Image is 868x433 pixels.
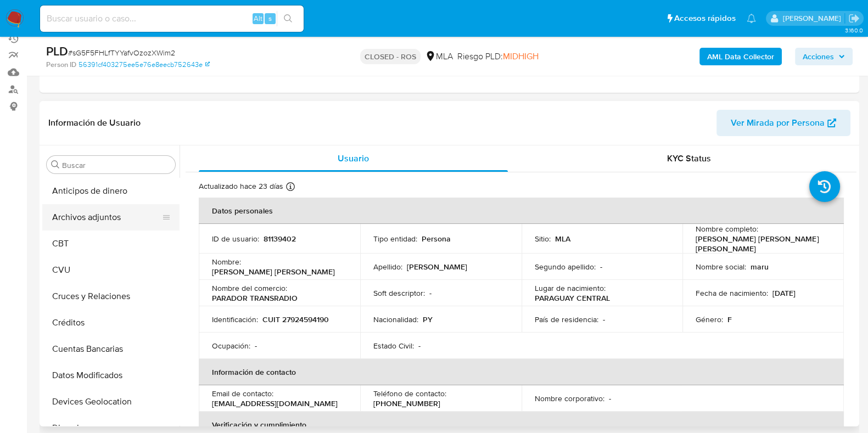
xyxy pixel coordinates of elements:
[407,262,467,272] p: [PERSON_NAME]
[254,13,262,24] span: Alt
[555,234,570,244] p: MLA
[212,389,273,398] p: Email de contacto :
[62,160,171,170] input: Buscar
[212,341,250,351] p: Ocupación :
[535,234,551,244] p: Sitio :
[373,398,440,408] p: [PHONE_NUMBER]
[707,48,774,65] b: AML Data Collector
[373,288,425,298] p: Soft descriptor :
[457,50,539,63] span: Riesgo PLD:
[535,314,598,324] p: País de residencia :
[535,293,610,303] p: PARAGUAY CENTRAL
[42,178,180,204] button: Anticipos de dinero
[42,204,171,230] button: Archivos adjuntos
[696,288,768,298] p: Fecha de nacimiento :
[79,60,210,70] a: 56391cf403275ee5e76e8eecb752643e
[360,49,421,64] p: CLOSED - ROS
[667,152,711,165] span: KYC Status
[268,13,272,24] span: s
[373,389,446,398] p: Teléfono de contacto :
[262,314,329,324] p: CUIT 27924594190
[199,181,283,192] p: Actualizado hace 23 días
[212,314,258,324] p: Identificación :
[212,398,338,408] p: [EMAIL_ADDRESS][DOMAIN_NAME]
[423,314,433,324] p: PY
[42,362,180,389] button: Datos Modificados
[68,47,175,58] span: # sG5F5FHLfTYYafvOzozXWim2
[373,262,402,272] p: Apellido :
[795,48,853,65] button: Acciones
[418,341,421,351] p: -
[772,288,796,298] p: [DATE]
[747,14,756,23] a: Notificaciones
[373,314,418,324] p: Nacionalidad :
[373,341,414,351] p: Estado Civil :
[844,26,863,35] span: 3.160.0
[42,310,180,336] button: Créditos
[535,283,606,293] p: Lugar de nacimiento :
[42,336,180,362] button: Cuentas Bancarias
[696,262,746,272] p: Nombre social :
[212,257,241,267] p: Nombre :
[212,293,298,303] p: PARADOR TRANSRADIO
[674,13,736,24] span: Accesos rápidos
[48,117,141,128] h1: Información de Usuario
[199,359,844,385] th: Información de contacto
[751,262,769,272] p: maru
[212,267,335,277] p: [PERSON_NAME] [PERSON_NAME]
[609,393,611,403] p: -
[373,234,417,244] p: Tipo entidad :
[46,60,76,70] b: Person ID
[603,314,605,324] p: -
[727,314,732,324] p: F
[212,234,259,244] p: ID de usuario :
[848,13,860,24] a: Salir
[782,13,844,24] p: julian.lasala@mercadolibre.com
[696,314,723,324] p: Género :
[42,283,180,310] button: Cruces y Relaciones
[535,393,604,403] p: Nombre corporativo :
[46,42,68,60] b: PLD
[699,48,782,65] button: AML Data Collector
[425,50,453,63] div: MLA
[42,257,180,283] button: CVU
[803,48,834,65] span: Acciones
[696,234,826,254] p: [PERSON_NAME] [PERSON_NAME] [PERSON_NAME]
[503,50,539,63] span: MIDHIGH
[535,262,596,272] p: Segundo apellido :
[600,262,602,272] p: -
[731,110,825,136] span: Ver Mirada por Persona
[422,234,451,244] p: Persona
[264,234,296,244] p: 81139402
[696,224,758,234] p: Nombre completo :
[199,198,844,224] th: Datos personales
[716,110,850,136] button: Ver Mirada por Persona
[51,160,60,169] button: Buscar
[42,389,180,415] button: Devices Geolocation
[42,230,180,257] button: CBT
[40,12,304,26] input: Buscar usuario o caso...
[255,341,257,351] p: -
[277,11,299,26] button: search-icon
[338,152,369,165] span: Usuario
[212,283,287,293] p: Nombre del comercio :
[429,288,432,298] p: -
